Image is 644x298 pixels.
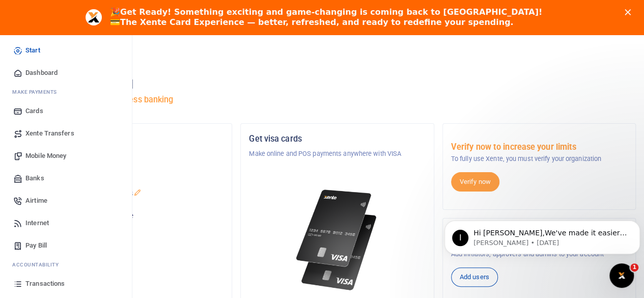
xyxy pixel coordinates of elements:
h5: Welcome to better business banking [39,95,636,105]
p: Your current account balance [47,211,223,221]
h5: Account [47,173,223,183]
span: Banks [25,173,44,183]
span: Airtime [25,196,47,206]
a: Verify now [451,172,499,192]
span: Transactions [25,279,65,289]
span: Start [25,45,40,56]
a: Internet [8,212,124,234]
img: xente-_physical_cards.png [293,183,381,297]
a: Add users [451,267,498,287]
b: Get Ready! Something exciting and game-changing is coming back to [GEOGRAPHIC_DATA]! [120,7,542,17]
b: The Xente Card Experience — better, refreshed, and ready to redefine your spending. [120,17,513,27]
li: Ac [8,257,124,273]
h4: Hello [PERSON_NAME] [39,78,636,90]
iframe: Intercom notifications message [440,199,644,270]
a: Dashboard [8,62,124,84]
a: Banks [8,167,124,189]
span: ake Payments [17,88,57,96]
h5: Organization [47,134,223,144]
span: Mobile Money [25,151,66,161]
img: Profile image for Aceng [86,9,102,25]
div: 🎉 💳 [110,7,542,28]
span: Internet [25,218,49,228]
a: Airtime [8,189,124,212]
span: countability [20,261,59,268]
iframe: Intercom live chat [609,263,634,288]
a: Pay Bill [8,234,124,257]
a: Cards [8,100,124,122]
span: Cards [25,106,43,116]
p: Make online and POS payments anywhere with VISA [249,149,425,159]
span: Pay Bill [25,240,47,251]
span: Dashboard [25,68,58,78]
h5: Get visa cards [249,134,425,144]
a: Xente Transfers [8,122,124,145]
h5: UGX 3,461,813 [47,224,223,234]
p: To fully use Xente, you must verify your organization [451,154,627,164]
a: Transactions [8,273,124,295]
h5: Verify now to increase your limits [451,142,627,152]
p: Innovation District Operations [47,188,223,199]
a: Mobile Money [8,145,124,167]
li: M [8,84,124,100]
div: Close [625,9,635,15]
span: 1 [630,263,638,272]
a: Start [8,39,124,62]
p: INNOVATION VILLAGE [47,149,223,159]
span: Xente Transfers [25,128,74,139]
